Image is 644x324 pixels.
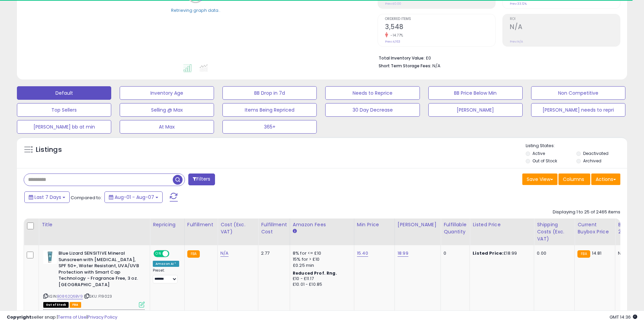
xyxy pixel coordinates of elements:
[618,250,640,256] div: N/A
[357,250,368,257] a: 15.40
[7,314,117,321] div: seller snap | |
[537,250,569,256] div: 0.00
[526,143,627,149] p: Listing States:
[444,221,467,235] div: Fulfillable Quantity
[522,173,557,185] button: Save View
[610,314,637,320] span: 2025-08-15 14:36 GMT
[293,250,349,256] div: 8% for <= £10
[17,86,111,100] button: Default
[357,221,392,228] div: Min Price
[385,23,495,32] h2: 3,548
[120,103,214,117] button: Selling @ Max
[510,2,527,6] small: Prev: 33.12%
[222,103,317,117] button: Items Being Repriced
[531,86,625,100] button: Non Competitive
[558,173,590,185] button: Columns
[583,158,601,164] label: Archived
[293,270,337,276] b: Reduced Prof. Rng.
[379,63,431,69] b: Short Term Storage Fees:
[293,276,349,282] div: £10 - £11.17
[70,302,81,308] span: FBA
[168,251,179,257] span: OFF
[592,250,602,256] span: 14.81
[58,314,87,320] a: Terms of Use
[428,86,523,100] button: BB Price Below Min
[293,282,349,287] div: £10.01 - £10.85
[428,103,523,117] button: [PERSON_NAME]
[293,228,297,234] small: Amazon Fees.
[71,194,102,201] span: Compared to:
[187,221,215,228] div: Fulfillment
[261,221,287,235] div: Fulfillment Cost
[325,86,420,100] button: Needs to Reprice
[58,250,141,290] b: Blue Lizard SENSITIVE Mineral Sunscreen with [MEDICAL_DATA], SPF 50+, Water Resistant, UVA/UVB Pr...
[385,17,495,21] span: Ordered Items
[591,173,620,185] button: Actions
[188,173,215,185] button: Filters
[293,256,349,262] div: 15% for > £10
[57,294,83,299] a: B0862Q6BV9
[153,221,182,228] div: Repricing
[398,221,438,228] div: [PERSON_NAME]
[531,103,625,117] button: [PERSON_NAME] needs to repri
[153,261,179,267] div: Amazon AI *
[379,53,615,62] li: £0
[532,158,557,164] label: Out of Stock
[17,120,111,134] button: [PERSON_NAME] bb at min
[577,250,590,258] small: FBA
[473,221,531,228] div: Listed Price
[171,7,220,13] div: Retrieving graph data..
[618,221,643,235] div: BB Share 24h.
[7,314,31,320] strong: Copyright
[385,2,401,6] small: Prev: £0.00
[104,191,163,203] button: Aug-01 - Aug-07
[154,251,163,257] span: ON
[43,250,57,264] img: 31XEObXookL._SL40_.jpg
[388,33,403,38] small: -14.77%
[220,221,255,235] div: Cost (Exc. VAT)
[24,191,70,203] button: Last 7 Days
[583,151,609,156] label: Deactivated
[84,294,112,299] span: | SKU: F19023
[510,17,620,21] span: ROI
[42,221,147,228] div: Title
[120,86,214,100] button: Inventory Age
[187,250,200,258] small: FBA
[153,268,179,283] div: Preset:
[261,250,285,256] div: 2.77
[293,262,349,269] div: £0.25 min
[120,120,214,134] button: At Max
[385,40,400,44] small: Prev: 4,163
[17,103,111,117] button: Top Sellers
[473,250,529,256] div: £18.99
[88,314,117,320] a: Privacy Policy
[115,194,154,201] span: Aug-01 - Aug-07
[293,221,351,228] div: Amazon Fees
[510,23,620,32] h2: N/A
[510,40,523,44] small: Prev: N/A
[473,250,503,256] b: Listed Price:
[577,221,612,235] div: Current Buybox Price
[220,250,229,257] a: N/A
[537,221,572,242] div: Shipping Costs (Exc. VAT)
[532,151,545,156] label: Active
[36,145,62,155] h5: Listings
[222,120,317,134] button: 365+
[325,103,420,117] button: 30 Day Decrease
[379,55,425,61] b: Total Inventory Value:
[43,302,69,308] span: All listings that are currently out of stock and unavailable for purchase on Amazon
[444,250,464,256] div: 0
[398,250,408,257] a: 18.99
[34,194,61,201] span: Last 7 Days
[222,86,317,100] button: BB Drop in 7d
[563,176,584,183] span: Columns
[553,209,620,215] div: Displaying 1 to 25 of 2465 items
[432,63,440,69] span: N/A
